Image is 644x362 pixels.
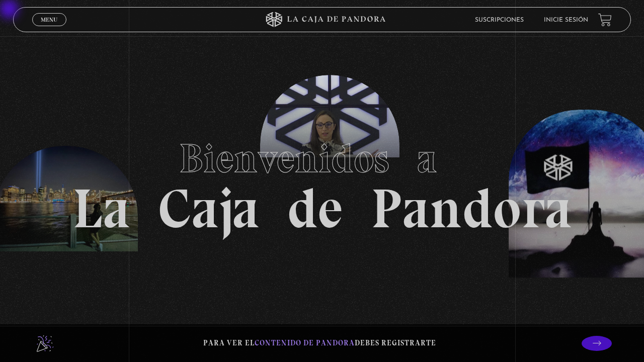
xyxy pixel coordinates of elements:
span: contenido de Pandora [255,338,355,347]
span: Bienvenidos a [179,134,465,183]
span: Menu [41,17,57,23]
h1: La Caja de Pandora [72,126,572,236]
a: Inicie sesión [544,17,588,23]
span: Cerrar [38,25,61,32]
a: Suscripciones [475,17,524,23]
p: Para ver el debes registrarte [203,336,436,350]
a: View your shopping cart [598,13,612,27]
